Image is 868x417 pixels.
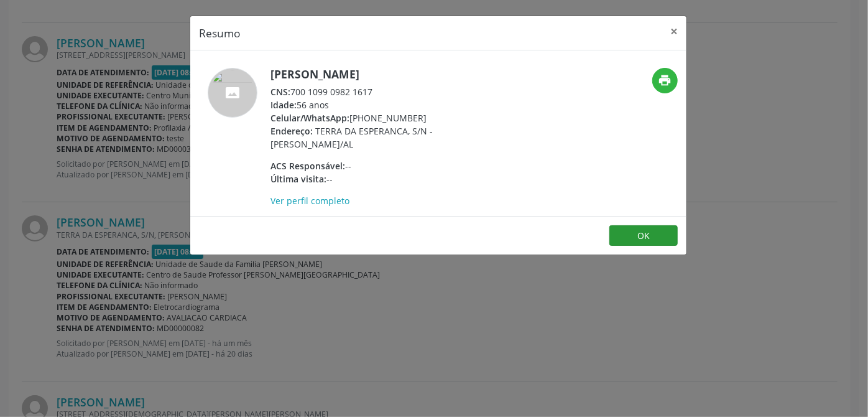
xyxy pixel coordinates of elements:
span: Última visita: [270,173,326,185]
span: Celular/WhatsApp: [270,112,349,124]
img: accompaniment [208,68,257,118]
a: Ver perfil completo [270,195,349,207]
h5: Resumo [199,25,241,41]
div: -- [270,172,512,185]
i: print [658,73,672,87]
span: ACS Responsável: [270,160,345,172]
button: Close [662,16,686,47]
span: CNS: [270,86,290,98]
div: -- [270,159,512,172]
span: Endereço: [270,125,313,137]
div: 700 1099 0982 1617 [270,85,512,98]
button: OK [609,225,678,246]
h5: [PERSON_NAME] [270,68,512,81]
span: TERRA DA ESPERANCA, S/N - [PERSON_NAME]/AL [270,125,433,150]
div: [PHONE_NUMBER] [270,111,512,124]
span: Idade: [270,99,297,111]
button: print [652,68,678,93]
div: 56 anos [270,98,512,111]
